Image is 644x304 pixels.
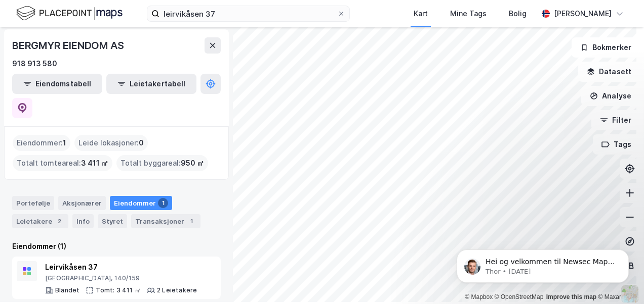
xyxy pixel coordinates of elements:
div: Styret [98,214,127,228]
div: 2 [54,216,64,226]
div: 1 [158,198,168,208]
div: [GEOGRAPHIC_DATA], 140/159 [45,274,197,282]
div: Info [72,214,94,228]
button: Datasett [578,62,640,82]
div: 918 913 580 [12,58,57,70]
div: Totalt byggareal : [116,155,208,171]
div: Leide lokasjoner : [74,135,148,151]
span: 950 ㎡ [181,157,204,169]
div: Totalt tomteareal : [13,155,112,171]
div: Blandet [55,286,79,294]
div: Eiendommer [110,196,172,210]
div: Bolig [509,8,527,20]
span: 3 411 ㎡ [81,157,108,169]
button: Bokmerker [572,37,640,58]
button: Analyse [581,86,640,106]
div: 2 Leietakere [157,286,197,294]
div: Leirvikåsen 37 [45,261,197,273]
input: Søk på adresse, matrikkel, gårdeiere, leietakere eller personer [159,6,337,21]
div: BERGMYR EIENDOM AS [12,37,126,54]
span: 1 [63,137,66,149]
div: Eiendommer : [13,135,70,151]
button: Leietakertabell [106,74,196,94]
img: Profile image for Thor [23,72,39,88]
div: Leietakere [12,214,68,228]
div: [PERSON_NAME] [554,8,612,20]
div: Aksjonærer [58,196,106,210]
button: Tags [593,134,640,155]
div: Tomt: 3 411 ㎡ [96,286,141,294]
div: Eiendommer (1) [12,240,221,252]
div: Portefølje [12,196,54,210]
div: 1 [186,216,196,226]
button: Filter [591,110,640,130]
p: Message from Thor, sent 72w ago [44,81,175,90]
div: message notification from Thor, 72w ago. Hei og velkommen til Newsec Maps, Roger 🥳 Om det er du l... [15,63,187,96]
img: logo.f888ab2527a4732fd821a326f86c7f29.svg [16,5,123,22]
div: Mine Tags [450,8,487,20]
iframe: Intercom notifications message [441,186,644,299]
p: Hei og velkommen til Newsec Maps, [PERSON_NAME] 🥳 Om det er du lurer på så kan du enkelt chatte d... [44,71,175,81]
div: Transaksjoner [131,214,200,228]
button: Eiendomstabell [12,74,102,94]
div: Kart [414,8,428,20]
span: 0 [139,137,144,149]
